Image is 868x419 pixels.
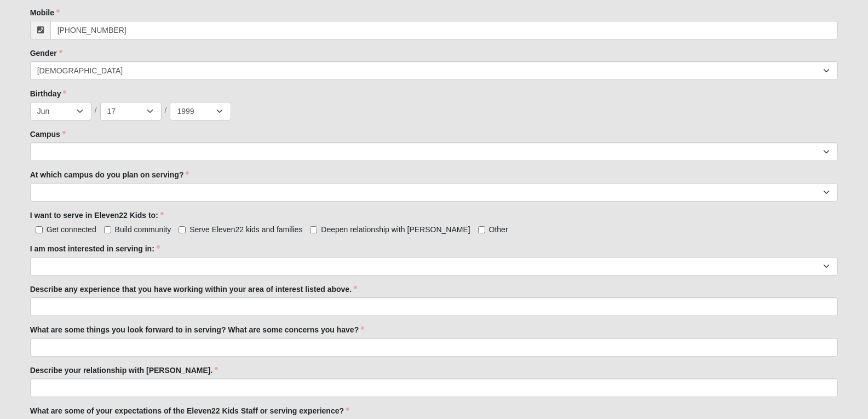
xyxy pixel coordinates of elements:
[310,226,317,233] input: Deepen relationship with [PERSON_NAME]
[478,226,485,233] input: Other
[30,405,349,416] label: What are some of your expectations of the Eleven22 Kids Staff or serving experience?
[30,169,189,180] label: At which campus do you plan on serving?
[104,226,111,233] input: Build community
[30,324,365,335] label: What are some things you look forward to in serving? What are some concerns you have?
[30,7,60,18] label: Mobile
[30,48,62,59] label: Gender
[321,225,470,234] span: Deepen relationship with [PERSON_NAME]
[489,225,508,234] span: Other
[30,365,219,376] label: Describe your relationship with [PERSON_NAME].
[30,210,164,221] label: I want to serve in Eleven22 Kids to:
[30,284,357,295] label: Describe any experience that you have working within your area of interest listed above.
[189,225,302,234] span: Serve Eleven22 kids and families
[30,88,67,99] label: Birthday
[47,225,96,234] span: Get connected
[36,226,43,233] input: Get connected
[179,226,186,233] input: Serve Eleven22 kids and families
[95,105,97,117] span: /
[165,105,167,117] span: /
[115,225,171,234] span: Build community
[30,129,66,140] label: Campus
[30,243,160,254] label: I am most interested in serving in:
